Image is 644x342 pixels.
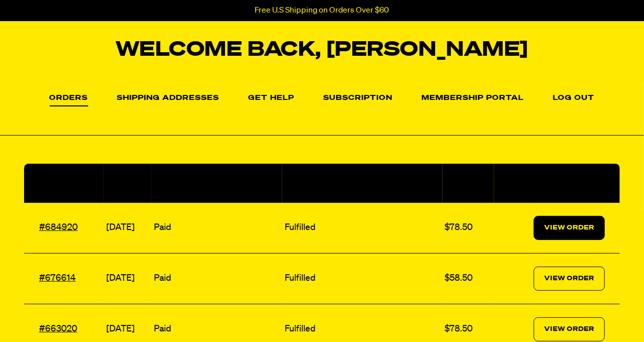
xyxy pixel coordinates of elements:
[534,317,605,341] a: View Order
[534,216,605,240] a: View Order
[39,274,76,283] a: #676614
[443,253,495,304] td: $58.50
[39,324,77,333] a: #663020
[443,164,495,203] th: Total
[324,94,393,102] a: Subscription
[151,253,282,304] td: Paid
[151,164,282,203] th: Payment Status
[249,94,295,102] a: Get Help
[282,203,442,254] td: Fulfilled
[151,203,282,254] td: Paid
[104,203,151,254] td: [DATE]
[24,164,104,203] th: Order
[534,267,605,291] a: View Order
[50,94,88,106] a: Orders
[117,94,220,102] a: Shipping Addresses
[422,94,524,102] a: Membership Portal
[282,253,442,304] td: Fulfilled
[39,223,78,232] a: #684920
[443,203,495,254] td: $78.50
[282,164,442,203] th: Fulfillment Status
[553,94,595,102] a: Log out
[104,164,151,203] th: Date
[104,253,151,304] td: [DATE]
